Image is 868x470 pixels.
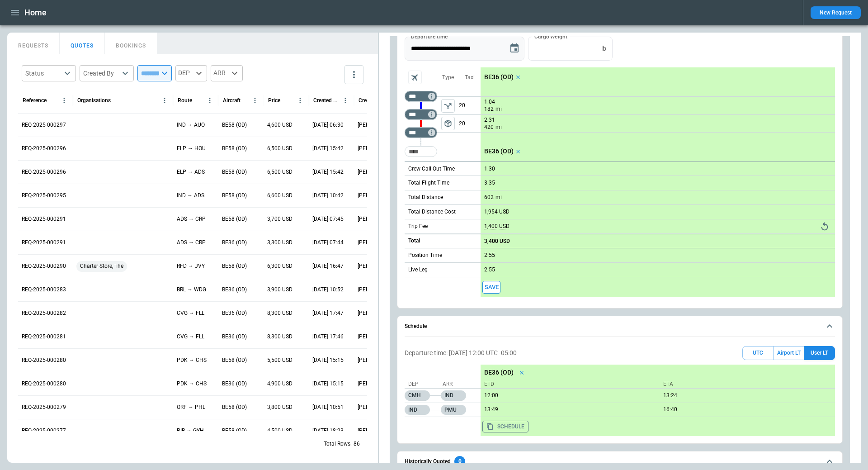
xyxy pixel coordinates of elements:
[660,392,835,399] p: 09/24/2025
[482,421,528,432] button: Copy the aircraft schedule to your clipboard
[25,69,61,78] div: Status
[443,380,474,388] p: Arr
[211,65,243,81] div: ARR
[344,65,363,84] button: more
[22,145,66,152] p: REQ-2025-000296
[358,404,396,411] p: [PERSON_NAME]
[312,215,344,223] p: 09/22/2025 07:45
[222,380,247,388] p: BE36 (OD)
[358,262,396,270] p: [PERSON_NAME]
[408,223,428,230] p: Trip Fee
[484,123,494,131] p: 420
[660,406,835,413] p: 09/24/2025
[408,71,422,84] span: Aircraft selection
[484,369,514,376] p: BE36 (OD)
[294,94,307,107] button: Price column menu
[22,215,66,223] p: REQ-2025-000291
[660,380,831,388] p: ETA
[177,168,205,176] p: ELP → ADS
[408,194,443,201] p: Total Distance
[312,121,344,129] p: 09/23/2025 06:30
[405,323,427,329] h6: Schedule
[178,97,192,104] div: Route
[405,109,437,120] div: Too short
[359,97,384,104] div: Created by
[77,97,111,104] div: Organisations
[405,459,451,465] h6: Historically Quoted
[405,405,430,415] p: IND
[484,73,514,81] p: BE36 (OD)
[484,117,495,123] p: 2:31
[442,74,454,81] p: Type
[203,94,216,107] button: Route column menu
[312,192,344,199] p: 09/22/2025 10:42
[484,209,509,215] p: 1,954 USD
[411,33,448,40] label: Departure time
[481,365,835,436] div: scrollable content
[22,380,66,388] p: REQ-2025-000280
[441,405,466,415] p: PMU
[177,356,207,364] p: PDK → CHS
[23,97,47,104] div: Reference
[267,215,292,223] p: 3,700 USD
[222,286,247,294] p: BE36 (OD)
[22,286,66,294] p: REQ-2025-000283
[267,286,292,294] p: 3,900 USD
[481,67,835,297] div: scrollable content
[312,286,344,294] p: 09/17/2025 10:52
[267,333,292,341] p: 8,300 USD
[22,121,66,129] p: REQ-2025-000297
[222,239,247,247] p: BE36 (OD)
[222,356,247,364] p: BE58 (OD)
[742,346,774,360] button: UTC
[177,309,204,317] p: CVG → FLL
[354,440,360,448] p: 86
[459,97,481,114] p: 20
[177,333,204,341] p: CVG → FLL
[481,406,656,413] p: 09/24/2025
[83,69,119,78] div: Created By
[22,239,66,247] p: REQ-2025-000291
[267,309,292,317] p: 8,300 USD
[481,392,656,399] p: 09/24/2025
[454,456,465,467] div: 0
[405,349,517,357] p: Departure time: [DATE] 12:00 UTC -05:00
[222,168,247,176] p: BE58 (OD)
[177,262,205,270] p: RFD → JVY
[105,33,157,54] button: BOOKINGS
[339,94,352,107] button: Created At (UTC-05:00) column menu
[312,380,344,388] p: 09/16/2025 15:15
[267,380,292,388] p: 4,900 USD
[804,346,835,360] button: User LT
[22,192,66,199] p: REQ-2025-000295
[222,145,247,152] p: BE58 (OD)
[177,121,205,129] p: IND → AUO
[177,239,206,247] p: ADS → CRP
[177,286,206,294] p: BRL → WDG
[408,238,420,244] h6: Total
[408,380,440,388] p: Dep
[267,168,292,176] p: 6,500 USD
[408,266,428,274] p: Live Leg
[324,440,352,448] p: Total Rows:
[484,194,494,201] p: 602
[441,99,455,113] button: left aligned
[774,346,804,360] button: Airport LT
[7,33,60,54] button: REQUESTS
[358,121,396,129] p: [PERSON_NAME]
[22,333,66,341] p: REQ-2025-000281
[177,380,207,388] p: PDK → CHS
[484,252,495,259] p: 2:55
[60,33,105,54] button: QUOTES
[267,145,292,152] p: 6,500 USD
[484,223,509,230] p: 1,400 USD
[22,168,66,176] p: REQ-2025-000296
[222,215,247,223] p: BE58 (OD)
[405,91,437,102] div: Not found
[358,309,396,317] p: [PERSON_NAME]
[22,356,66,364] p: REQ-2025-000280
[177,404,205,411] p: ORF → PHL
[358,380,396,388] p: [PERSON_NAME]
[484,180,495,186] p: 3:35
[405,146,437,157] div: Too short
